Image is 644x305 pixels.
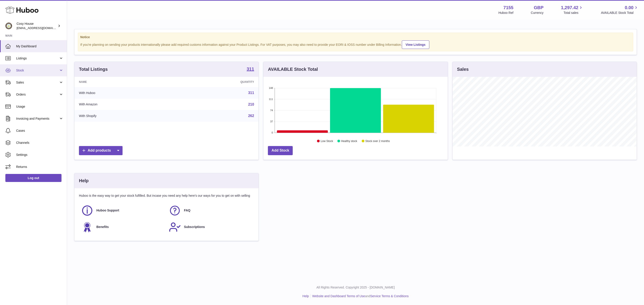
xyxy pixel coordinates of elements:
[270,109,273,112] text: 74
[184,225,205,229] span: Subscriptions
[531,11,544,15] div: Currency
[81,205,164,217] a: Huboo Support
[16,129,64,133] span: Cases
[79,194,254,198] p: Huboo is the easy way to get your stock fulfilled. But incase you need any help here's our ways f...
[74,87,175,99] td: With Huboo
[365,140,390,143] text: Stock over 2 months
[74,77,175,87] th: Name
[16,153,64,157] span: Settings
[312,294,365,298] a: Website and Dashboard Terms of Use
[268,146,293,155] a: Add Stock
[16,165,64,169] span: Returns
[96,225,109,229] span: Benefits
[601,5,639,15] a: 0.00 AVAILABLE Stock Total
[79,178,89,184] h3: Help
[16,141,64,145] span: Channels
[402,40,429,49] a: View Listings
[79,146,123,155] a: Add products
[17,22,57,30] div: Cosy House
[74,110,175,122] td: With Shopify
[5,174,61,182] a: Log out
[272,131,273,134] text: 0
[16,68,59,73] span: Stock
[248,102,254,106] a: 210
[184,208,191,213] span: FAQ
[561,5,584,15] a: 1,297.42 Total sales
[370,294,409,298] a: Service Terms & Conditions
[561,5,578,11] span: 1,297.42
[16,44,64,48] span: My Dashboard
[79,66,108,72] h3: Total Listings
[71,285,640,290] p: All Rights Reserved. Copyright 2025 - [DOMAIN_NAME]
[169,205,252,217] a: FAQ
[601,11,639,15] span: AVAILABLE Stock Total
[503,5,513,11] strong: 7155
[248,114,254,118] a: 262
[268,66,318,72] h3: AVAILABLE Stock Total
[534,5,543,11] strong: GBP
[311,294,409,298] li: and
[270,120,273,123] text: 37
[81,221,164,233] a: Benefits
[269,98,273,100] text: 111
[16,92,59,97] span: Orders
[80,40,631,49] div: If you're planning on sending your products internationally please add required customs informati...
[563,11,583,15] span: Total sales
[17,26,66,30] span: [EMAIL_ADDRESS][DOMAIN_NAME]
[341,140,358,143] text: Healthy stock
[16,117,59,121] span: Invoicing and Payments
[74,99,175,110] td: With Amazon
[457,66,469,72] h3: Sales
[175,77,259,87] th: Quantity
[269,87,273,89] text: 148
[625,5,633,11] span: 0.00
[80,35,631,39] strong: Notice
[16,56,59,61] span: Listings
[16,80,59,85] span: Sales
[16,104,64,109] span: Usage
[303,294,309,298] a: Help
[498,11,513,15] div: Huboo Ref
[248,91,254,95] a: 311
[169,221,252,233] a: Subscriptions
[247,67,254,72] a: 311
[247,67,254,71] strong: 311
[96,208,119,213] span: Huboo Support
[321,140,333,143] text: Low Stock
[5,23,12,29] img: info@wholesomegoods.com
